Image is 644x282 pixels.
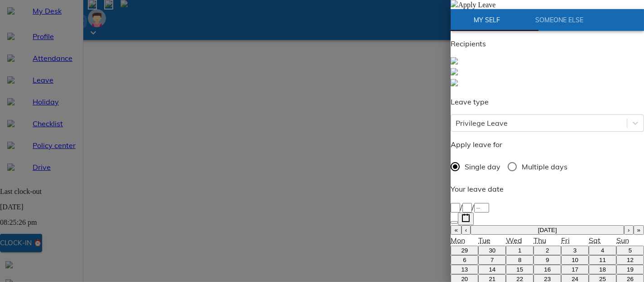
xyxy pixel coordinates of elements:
abbr: 5 October 2025 [629,247,632,254]
abbr: Monday [451,236,465,245]
abbr: 10 October 2025 [572,257,578,263]
button: 6 October 2025 [451,255,478,265]
abbr: 14 October 2025 [489,266,495,273]
abbr: 2 October 2025 [546,247,549,254]
button: 14 October 2025 [478,265,506,274]
span: Apply leave for [451,140,502,149]
button: 19 October 2025 [616,265,644,274]
button: 2 October 2025 [533,246,561,255]
abbr: 19 October 2025 [627,266,634,273]
button: [DATE] [471,225,624,235]
span: Your leave date [451,184,504,193]
a: Laxman Gatade [451,56,644,67]
img: defaultEmp.0e2b4d71.svg [451,79,458,86]
button: 15 October 2025 [506,265,533,274]
input: ---- [474,203,489,213]
abbr: Saturday [589,236,601,245]
abbr: 30 September 2025 [489,247,495,254]
button: 16 October 2025 [533,265,561,274]
abbr: 11 October 2025 [599,257,606,263]
abbr: 3 October 2025 [573,247,577,254]
abbr: 12 October 2025 [627,257,634,263]
button: 11 October 2025 [589,255,616,265]
abbr: 6 October 2025 [463,257,466,263]
button: 8 October 2025 [506,255,533,265]
img: defaultEmp.0e2b4d71.svg [451,57,458,64]
button: 17 October 2025 [561,265,589,274]
span: / [460,203,462,212]
abbr: 17 October 2025 [572,266,578,273]
button: ‹ [461,225,471,235]
abbr: Wednesday [506,236,522,245]
button: 4 October 2025 [589,246,616,255]
button: 10 October 2025 [561,255,589,265]
button: 30 September 2025 [478,246,506,255]
button: » [634,225,644,235]
p: Leave type [451,96,644,107]
button: 12 October 2025 [616,255,644,265]
button: 5 October 2025 [616,246,644,255]
abbr: 15 October 2025 [516,266,523,273]
abbr: 8 October 2025 [518,257,521,263]
abbr: 18 October 2025 [599,266,606,273]
button: 3 October 2025 [561,246,589,255]
img: defaultEmp.0e2b4d71.svg [451,68,458,75]
abbr: 16 October 2025 [544,266,551,273]
button: « [451,225,461,235]
span: / [472,203,474,212]
span: Someone Else [529,15,590,26]
div: daytype [451,157,644,176]
button: › [624,225,633,235]
a: Sumhr Admin [451,67,644,78]
button: 1 October 2025 [506,246,533,255]
abbr: 29 September 2025 [461,247,468,254]
abbr: Sunday [616,236,629,245]
div: Privilege Leave [456,118,508,129]
span: My Self [456,15,518,26]
abbr: 4 October 2025 [601,247,604,254]
span: Apply Leave [458,1,495,9]
span: Multiple days [522,161,567,172]
button: 29 September 2025 [451,246,478,255]
abbr: Thursday [533,236,546,245]
button: 18 October 2025 [589,265,616,274]
input: -- [451,203,460,213]
a: Chinu . Sharma [451,78,644,89]
span: Recipients [451,39,486,48]
button: 7 October 2025 [478,255,506,265]
input: -- [462,203,472,213]
abbr: 9 October 2025 [546,257,549,263]
abbr: 13 October 2025 [461,266,468,273]
abbr: 1 October 2025 [518,247,521,254]
button: 13 October 2025 [451,265,478,274]
button: 9 October 2025 [533,255,561,265]
abbr: 7 October 2025 [490,257,494,263]
span: Single day [465,161,500,172]
abbr: Friday [561,236,570,245]
abbr: Tuesday [478,236,490,245]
